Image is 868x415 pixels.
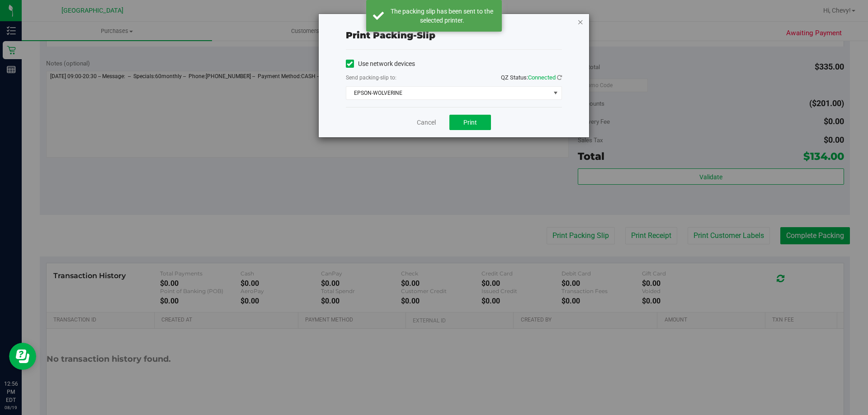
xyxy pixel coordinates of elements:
[389,7,495,25] div: The packing slip has been sent to the selected printer.
[346,59,415,69] label: Use network devices
[417,118,436,127] a: Cancel
[9,343,36,370] iframe: Resource center
[346,30,435,41] span: Print packing-slip
[463,119,477,126] span: Print
[346,74,396,82] label: Send packing-slip to:
[550,87,561,99] span: select
[528,74,556,81] span: Connected
[501,74,562,81] span: QZ Status:
[346,87,550,99] span: EPSON-WOLVERINE
[449,115,491,130] button: Print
